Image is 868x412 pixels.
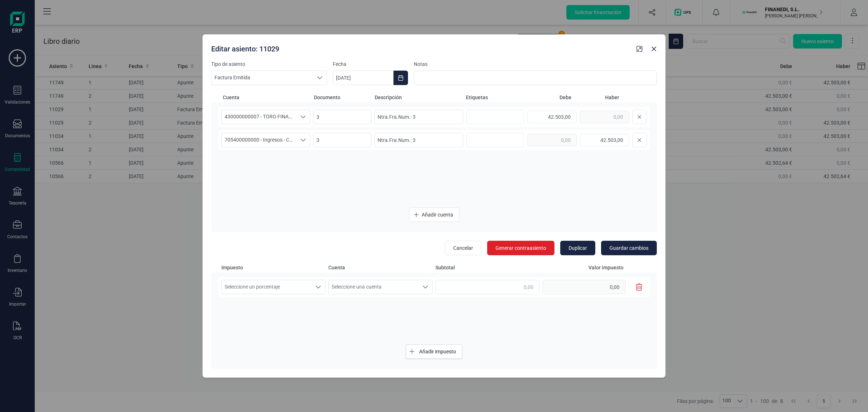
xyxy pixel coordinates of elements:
[435,280,540,294] input: 0,00
[314,94,372,101] span: Documento
[375,94,463,101] span: Descripción
[574,94,619,101] span: Haber
[542,280,626,294] input: 0,00
[222,110,296,124] span: 430000000007 - TORO FINANCE, SLU
[466,94,524,101] span: Etiquetas
[333,60,408,68] label: Fecha
[223,94,311,101] span: Cuenta
[527,111,577,123] input: 0,00
[560,241,595,255] button: Duplicar
[487,241,554,255] button: Generar contraasiento
[527,94,571,101] span: Debe
[406,344,462,359] button: Añadir impuesto
[419,348,456,355] span: Añadir impuesto
[222,133,296,147] span: 705400000000 - Ingresos - Comisión OP
[328,264,433,271] span: Cuenta
[208,41,634,54] div: Editar asiento: 11029
[418,280,432,294] div: Seleccione una cuenta
[221,264,325,271] span: Impuesto
[211,60,327,68] label: Tipo de asiento
[393,71,408,85] button: Choose Date
[609,244,648,252] span: Guardar cambios
[422,211,453,218] span: Añadir cuenta
[495,244,546,252] span: Generar contraasiento
[580,111,629,123] input: 0,00
[527,134,577,146] input: 0,00
[542,264,631,271] span: Valor impuesto
[414,60,657,68] label: Notas
[296,133,310,147] div: Seleccione una cuenta
[311,280,325,294] div: Seleccione un porcentaje
[409,207,459,222] button: Añadir cuenta
[445,241,481,255] button: Cancelar
[648,43,660,55] button: Close
[453,244,473,252] span: Cancelar
[296,110,310,124] div: Seleccione una cuenta
[435,264,540,271] span: Subtotal
[569,244,587,252] span: Duplicar
[329,280,418,294] span: Seleccione una cuenta
[580,134,629,146] input: 0,00
[212,71,313,85] span: Factura Emitida
[222,280,311,294] span: Seleccione un porcentaje
[601,241,657,255] button: Guardar cambios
